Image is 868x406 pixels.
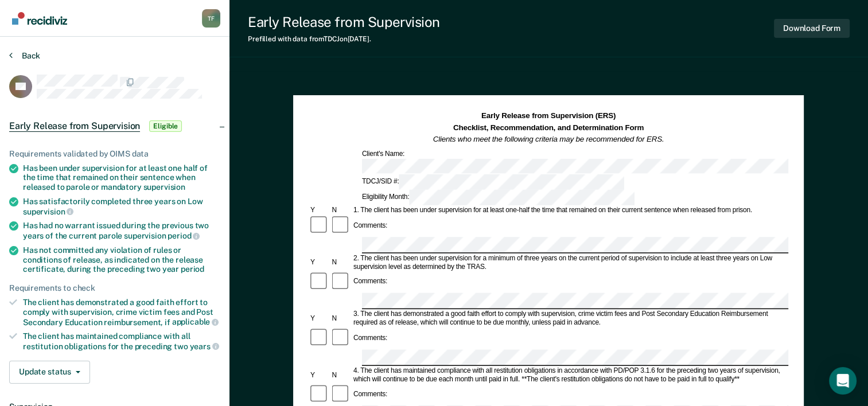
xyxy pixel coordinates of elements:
div: Comments: [352,278,389,286]
div: Requirements validated by OIMS data [9,149,220,159]
div: N [330,258,352,267]
div: Y [309,206,330,215]
div: 2. The client has been under supervision for a minimum of three years on the current period of su... [352,254,788,271]
strong: Checklist, Recommendation, and Determination Form [453,123,644,132]
div: Y [309,314,330,323]
span: applicable [172,317,219,326]
div: 1. The client has been under supervision for at least one-half the time that remained on their cu... [352,206,788,215]
div: Early Release from Supervision [248,14,440,30]
div: Y [309,258,330,267]
button: Update status [9,361,90,384]
img: Recidiviz [12,12,67,25]
div: 3. The client has demonstrated a good faith effort to comply with supervision, crime victim fees ... [352,310,788,327]
div: TDCJ/SID #: [360,175,626,190]
div: Open Intercom Messenger [829,367,857,395]
div: Has not committed any violation of rules or conditions of release, as indicated on the release ce... [23,245,220,274]
div: Y [309,371,330,380]
div: N [330,371,352,380]
div: N [330,314,352,323]
button: Download Form [774,19,850,38]
span: supervision [23,207,73,216]
div: The client has maintained compliance with all restitution obligations for the preceding two [23,331,220,351]
strong: Early Release from Supervision (ERS) [481,112,616,120]
div: N [330,206,352,215]
div: Eligibility Month: [360,190,636,205]
div: Comments: [352,391,389,399]
div: Has been under supervision for at least one half of the time that remained on their sentence when... [23,163,220,192]
div: T F [202,9,220,28]
span: period [168,231,200,240]
span: years [190,342,219,351]
em: Clients who meet the following criteria may be recommended for ERS. [433,135,664,143]
button: Profile dropdown button [202,9,220,28]
span: period [181,264,204,274]
div: Has satisfactorily completed three years on Low [23,197,220,216]
div: 4. The client has maintained compliance with all restitution obligations in accordance with PD/PO... [352,366,788,384]
div: Requirements to check [9,283,220,293]
div: Prefilled with data from TDCJ on [DATE] . [248,35,440,43]
div: Comments: [352,221,389,230]
div: Comments: [352,334,389,342]
button: Back [9,50,40,61]
div: The client has demonstrated a good faith effort to comply with supervision, crime victim fees and... [23,298,220,327]
span: Eligible [149,120,182,132]
span: Early Release from Supervision [9,120,140,132]
div: Has had no warrant issued during the previous two years of the current parole supervision [23,221,220,240]
span: supervision [143,182,185,192]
